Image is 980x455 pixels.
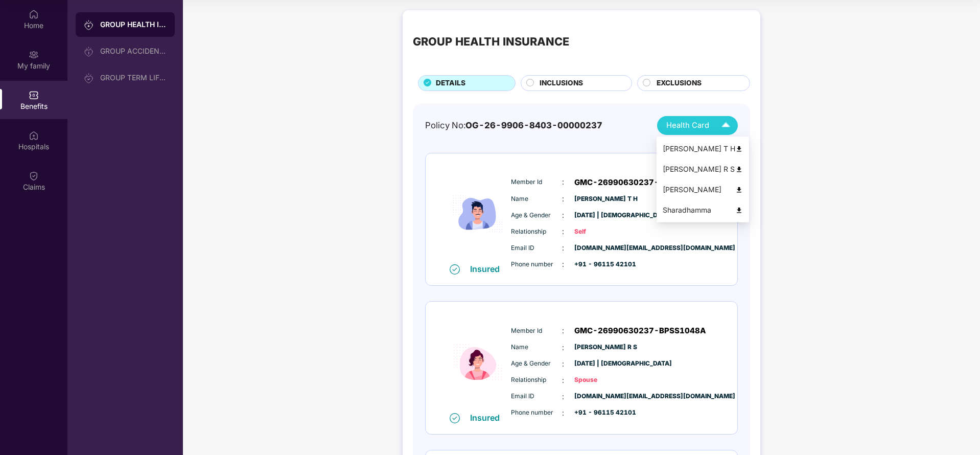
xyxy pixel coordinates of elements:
[562,259,564,270] span: :
[450,264,460,275] img: svg+xml;base64,PHN2ZyB4bWxucz0iaHR0cDovL3d3dy53My5vcmcvMjAwMC9zdmciIHdpZHRoPSIxNiIgaGVpZ2h0PSIxNi...
[413,33,569,50] div: GROUP HEALTH INSURANCE
[450,413,460,423] img: svg+xml;base64,PHN2ZyB4bWxucz0iaHR0cDovL3d3dy53My5vcmcvMjAwMC9zdmciIHdpZHRoPSIxNiIgaGVpZ2h0PSIxNi...
[84,20,94,30] img: svg+xml;base64,PHN2ZyB3aWR0aD0iMjAiIGhlaWdodD0iMjAiIHZpZXdCb3g9IjAgMCAyMCAyMCIgZmlsbD0ibm9uZSIgeG...
[562,226,564,237] span: :
[29,90,39,100] img: svg+xml;base64,PHN2ZyBpZD0iQmVuZWZpdHMiIHhtbG5zPSJodHRwOi8vd3d3LnczLm9yZy8yMDAwL3N2ZyIgd2lkdGg9Ij...
[562,391,564,402] span: :
[663,143,743,154] div: [PERSON_NAME] T H
[100,74,167,82] div: GROUP TERM LIFE INSURANCE
[100,47,167,55] div: GROUP ACCIDENTAL INSURANCE
[735,207,743,214] img: svg+xml;base64,PHN2ZyB4bWxucz0iaHR0cDovL3d3dy53My5vcmcvMjAwMC9zdmciIHdpZHRoPSI0OCIgaGVpZ2h0PSI0OC...
[562,358,564,370] span: :
[470,264,506,274] div: Insured
[717,117,735,134] img: Icuh8uwCUCF+XjCZyLQsAKiDCM9HiE6CMYmKQaPGkZKaA32CAAACiQcFBJY0IsAAAAASUVORK5CYII=
[540,78,583,89] span: INCLUSIONS
[447,312,508,412] img: icon
[562,407,564,419] span: :
[511,260,562,269] span: Phone number
[666,120,709,131] span: Health Card
[470,413,506,423] div: Insured
[574,392,625,401] span: [DOMAIN_NAME][EMAIL_ADDRESS][DOMAIN_NAME]
[562,325,564,336] span: :
[29,171,39,181] img: svg+xml;base64,PHN2ZyBpZD0iQ2xhaW0iIHhtbG5zPSJodHRwOi8vd3d3LnczLm9yZy8yMDAwL3N2ZyIgd2lkdGg9IjIwIi...
[511,177,562,187] span: Member Id
[511,343,562,352] span: Name
[511,211,562,220] span: Age & Gender
[574,325,706,337] span: GMC-26990630237-BPSS1048A
[29,9,39,19] img: svg+xml;base64,PHN2ZyBpZD0iSG9tZSIgeG1sbnM9Imh0dHA6Ly93d3cudzMub3JnLzIwMDAvc3ZnIiB3aWR0aD0iMjAiIG...
[657,78,702,89] span: EXCLUSIONS
[562,210,564,221] span: :
[84,73,94,83] img: svg+xml;base64,PHN2ZyB3aWR0aD0iMjAiIGhlaWdodD0iMjAiIHZpZXdCb3g9IjAgMCAyMCAyMCIgZmlsbD0ibm9uZSIgeG...
[29,50,39,60] img: svg+xml;base64,PHN2ZyB3aWR0aD0iMjAiIGhlaWdodD0iMjAiIHZpZXdCb3g9IjAgMCAyMCAyMCIgZmlsbD0ibm9uZSIgeG...
[511,194,562,204] span: Name
[425,119,602,132] div: Policy No:
[465,120,602,130] span: OG-26-9906-8403-00000237
[663,184,743,195] div: [PERSON_NAME]
[100,19,167,30] div: GROUP HEALTH INSURANCE
[511,375,562,385] span: Relationship
[574,176,700,189] span: GMC-26990630237-BPSS1048
[663,204,743,216] div: Sharadhamma
[511,359,562,369] span: Age & Gender
[574,343,625,352] span: [PERSON_NAME] R S
[735,145,743,153] img: svg+xml;base64,PHN2ZyB4bWxucz0iaHR0cDovL3d3dy53My5vcmcvMjAwMC9zdmciIHdpZHRoPSI0OCIgaGVpZ2h0PSI0OC...
[447,164,508,264] img: icon
[511,227,562,237] span: Relationship
[574,408,625,418] span: +91 - 96115 42101
[574,227,625,237] span: Self
[663,164,743,175] div: [PERSON_NAME] R S
[84,47,94,57] img: svg+xml;base64,PHN2ZyB3aWR0aD0iMjAiIGhlaWdodD0iMjAiIHZpZXdCb3g9IjAgMCAyMCAyMCIgZmlsbD0ibm9uZSIgeG...
[511,408,562,418] span: Phone number
[511,243,562,253] span: Email ID
[29,130,39,141] img: svg+xml;base64,PHN2ZyBpZD0iSG9zcGl0YWxzIiB4bWxucz0iaHR0cDovL3d3dy53My5vcmcvMjAwMC9zdmciIHdpZHRoPS...
[574,260,625,269] span: +91 - 96115 42101
[735,166,743,173] img: svg+xml;base64,PHN2ZyB4bWxucz0iaHR0cDovL3d3dy53My5vcmcvMjAwMC9zdmciIHdpZHRoPSI0OCIgaGVpZ2h0PSI0OC...
[511,392,562,401] span: Email ID
[511,326,562,336] span: Member Id
[574,243,625,253] span: [DOMAIN_NAME][EMAIL_ADDRESS][DOMAIN_NAME]
[574,375,625,385] span: Spouse
[574,211,625,220] span: [DATE] | [DEMOGRAPHIC_DATA]
[574,359,625,369] span: [DATE] | [DEMOGRAPHIC_DATA]
[436,78,465,89] span: DETAILS
[562,242,564,254] span: :
[562,176,564,188] span: :
[657,116,738,135] button: Health Card
[562,193,564,204] span: :
[562,342,564,353] span: :
[562,375,564,386] span: :
[574,194,625,204] span: [PERSON_NAME] T H
[735,186,743,194] img: svg+xml;base64,PHN2ZyB4bWxucz0iaHR0cDovL3d3dy53My5vcmcvMjAwMC9zdmciIHdpZHRoPSI0OCIgaGVpZ2h0PSI0OC...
